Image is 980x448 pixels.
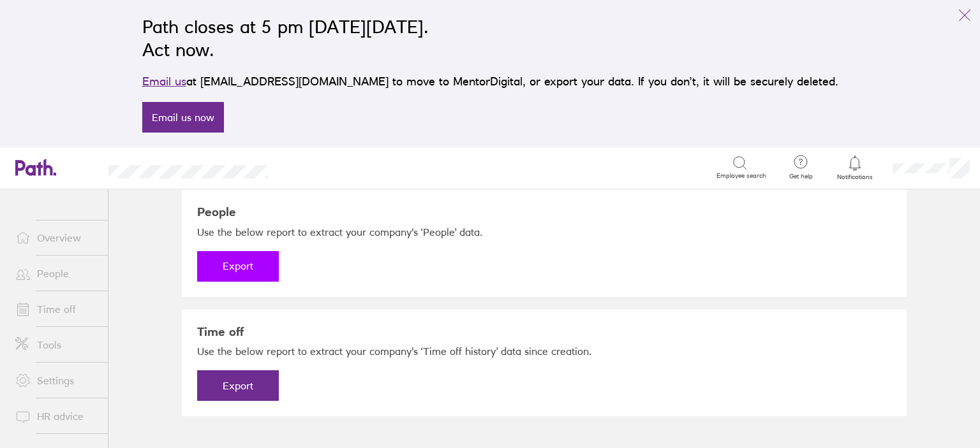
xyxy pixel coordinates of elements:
a: Tools [5,332,108,358]
a: HR advice [5,403,108,429]
span: Notifications [835,173,876,181]
p: Use the below report to extract your company's ‘People’ data. [197,226,891,238]
a: Notifications [835,154,876,181]
span: Get help [780,173,822,180]
h3: Time off [197,325,891,339]
a: Overview [5,225,108,250]
p: at [EMAIL_ADDRESS][DOMAIN_NAME] to move to MentorDigital, or export your data. If you don’t, it w... [142,73,838,90]
button: Export [197,370,279,401]
h2: Path closes at 5 pm [DATE][DATE]. Act now. [142,15,838,61]
div: Search [302,161,335,173]
p: Use the below report to extract your company's ‘Time off history’ data since creation. [197,345,891,358]
a: Email us [142,75,186,88]
button: Export [197,251,279,282]
a: Settings [5,368,108,393]
span: Employee search [716,172,766,180]
a: Time off [5,296,108,322]
h3: People [197,205,891,219]
a: People [5,261,108,286]
a: Email us now [142,102,224,133]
